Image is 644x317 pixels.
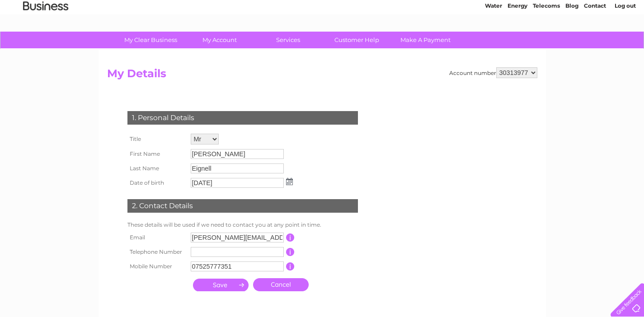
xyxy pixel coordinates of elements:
[286,178,293,185] img: ...
[565,38,578,45] a: Blog
[125,259,188,274] th: Mobile Number
[388,32,463,48] a: Make A Payment
[286,248,295,256] input: Information
[125,161,188,176] th: Last Name
[125,176,188,190] th: Date of birth
[125,131,188,147] th: Title
[253,278,309,291] a: Cancel
[320,32,394,48] a: Customer Help
[127,111,358,125] div: 1. Personal Details
[113,32,188,48] a: My Clear Business
[474,5,536,16] a: 0333 014 3131
[485,38,502,45] a: Water
[584,38,606,45] a: Contact
[533,38,560,45] a: Telecoms
[182,32,257,48] a: My Account
[125,245,188,259] th: Telephone Number
[109,5,536,44] div: Clear Business is a trading name of Verastar Limited (registered in [GEOGRAPHIC_DATA] No. 3667643...
[125,219,360,230] td: These details will be used if we need to contact you at any point in time.
[286,262,295,270] input: Information
[107,67,537,84] h2: My Details
[193,279,249,291] input: Submit
[23,23,69,51] img: logo.png
[286,233,295,242] input: Information
[449,67,537,78] div: Account number
[125,230,188,245] th: Email
[508,38,527,45] a: Energy
[615,38,636,45] a: Log out
[125,147,188,161] th: First Name
[127,199,358,213] div: 2. Contact Details
[251,32,325,48] a: Services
